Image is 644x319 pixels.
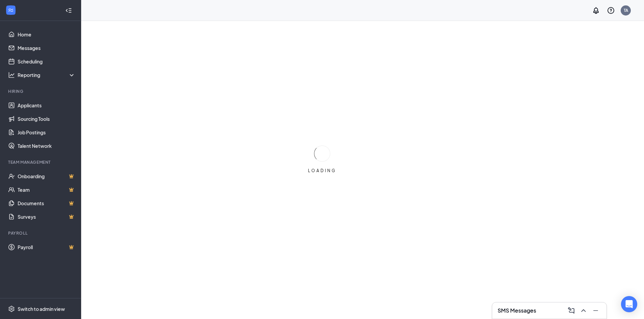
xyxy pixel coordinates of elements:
[8,72,15,78] svg: Analysis
[18,126,75,139] a: Job Postings
[18,305,65,312] div: Switch to admin view
[578,305,589,316] button: ChevronUp
[18,139,75,153] a: Talent Network
[18,240,75,254] a: PayrollCrown
[18,72,76,78] div: Reporting
[624,7,628,13] div: TA
[18,112,75,126] a: Sourcing Tools
[7,7,14,14] svg: WorkstreamLogo
[590,305,601,316] button: Minimize
[8,159,74,165] div: Team Management
[8,230,74,236] div: Payroll
[498,307,536,314] h3: SMS Messages
[305,168,339,174] div: LOADING
[18,196,75,210] a: DocumentsCrown
[18,210,75,223] a: SurveysCrown
[567,307,575,315] svg: ComposeMessage
[18,183,75,196] a: TeamCrown
[18,169,75,183] a: OnboardingCrown
[8,305,15,312] svg: Settings
[566,305,577,316] button: ComposeMessage
[607,6,615,15] svg: QuestionInfo
[18,28,75,41] a: Home
[18,55,75,68] a: Scheduling
[579,307,588,315] svg: ChevronUp
[621,296,637,312] div: Open Intercom Messenger
[18,41,75,55] a: Messages
[592,6,600,15] svg: Notifications
[8,88,74,94] div: Hiring
[592,307,600,315] svg: Minimize
[18,99,75,112] a: Applicants
[65,7,72,14] svg: Collapse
